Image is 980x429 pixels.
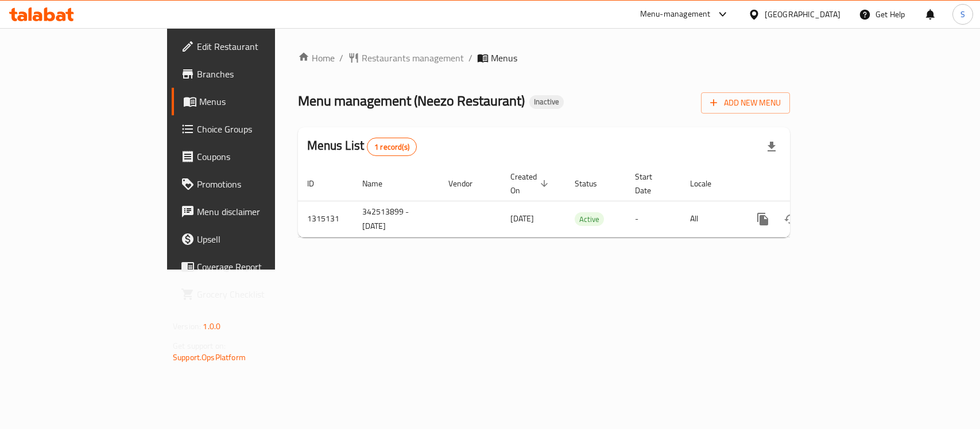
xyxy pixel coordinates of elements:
td: - [626,201,681,237]
span: Name [362,177,397,190]
span: Add New Menu [710,96,781,110]
span: [DATE] [510,211,534,226]
span: Upsell [197,232,321,246]
div: Active [575,212,604,226]
span: Locale [690,177,726,190]
span: Coupons [197,150,321,163]
td: All [681,201,740,237]
button: Add New Menu [701,92,790,114]
span: Menus [491,51,517,65]
a: Menu disclaimer [172,198,331,225]
a: Menus [172,88,331,115]
li: / [339,51,343,65]
a: Promotions [172,170,331,198]
span: Get support on: [173,338,226,353]
a: Choice Groups [172,115,331,143]
nav: breadcrumb [298,51,790,65]
a: Coupons [172,143,331,170]
span: Version: [173,319,201,334]
a: Coverage Report [172,253,331,280]
a: Restaurants management [348,51,464,65]
span: Promotions [197,177,321,191]
div: Menu-management [640,7,711,21]
span: Created On [510,170,552,197]
div: [GEOGRAPHIC_DATA] [765,8,840,21]
span: Menu disclaimer [197,205,321,219]
span: Grocery Checklist [197,287,321,301]
div: Export file [758,133,785,161]
span: Choice Groups [197,122,321,136]
span: Coverage Report [197,260,321,274]
table: enhanced table [298,166,869,237]
span: Edit Restaurant [197,40,321,53]
div: Total records count [367,138,417,156]
th: Actions [740,166,869,201]
h2: Menus List [307,137,417,156]
span: Vendor [448,177,487,190]
td: 342513899 - [DATE] [353,201,439,237]
span: Menus [199,95,321,108]
span: Restaurants management [362,51,464,65]
a: Upsell [172,225,331,253]
span: Branches [197,67,321,81]
span: Status [575,177,612,190]
span: 1.0.0 [203,319,220,334]
div: Inactive [529,95,564,109]
span: 1 record(s) [367,142,416,153]
span: Menu management ( Neezo Restaurant ) [298,88,525,114]
span: Active [575,213,604,226]
span: Start Date [635,170,667,197]
button: more [749,205,777,233]
span: ID [307,177,329,190]
a: Edit Restaurant [172,33,331,60]
a: Branches [172,60,331,88]
button: Change Status [777,205,804,233]
li: / [468,51,472,65]
span: Inactive [529,97,564,107]
a: Grocery Checklist [172,280,331,308]
a: Support.OpsPlatform [173,350,246,365]
span: S [960,8,965,21]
